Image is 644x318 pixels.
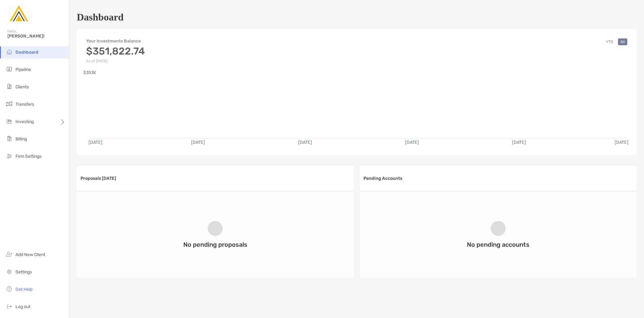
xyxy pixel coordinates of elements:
[467,241,529,248] h3: No pending accounts
[298,140,312,145] text: [DATE]
[6,250,13,258] img: add_new_client icon
[6,303,13,310] img: logout icon
[615,140,629,145] text: [DATE]
[6,48,13,55] img: dashboard icon
[89,140,102,145] text: [DATE]
[6,83,13,90] img: clients icon
[191,140,205,145] text: [DATE]
[6,135,13,142] img: billing icon
[6,268,13,275] img: settings icon
[603,38,616,45] button: YTD
[363,176,402,181] h3: Pending Accounts
[6,100,13,108] img: transfers icon
[15,136,27,142] span: Billing
[86,59,145,63] p: As of [DATE]
[15,252,45,257] span: Add New Client
[77,11,124,23] h1: Dashboard
[15,102,34,107] span: Transfers
[15,269,32,275] span: Settings
[15,50,38,55] span: Dashboard
[15,119,34,124] span: Investing
[618,38,627,45] button: All
[15,287,33,292] span: Get Help
[183,241,247,248] h3: No pending proposals
[512,140,526,145] text: [DATE]
[6,65,13,73] img: pipeline icon
[15,304,30,309] span: Log out
[6,152,13,160] img: firm-settings icon
[15,154,41,159] span: Firm Settings
[83,70,96,75] text: $353K
[7,2,30,25] img: Zoe Logo
[405,140,419,145] text: [DATE]
[15,84,29,90] span: Clients
[6,285,13,293] img: get-help icon
[80,176,116,181] h3: Proposals [DATE]
[15,67,31,72] span: Pipeline
[86,45,145,57] h3: $351,822.74
[6,117,13,125] img: investing icon
[86,38,145,44] h4: Your Investments Balance
[7,33,65,39] span: [PERSON_NAME]!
